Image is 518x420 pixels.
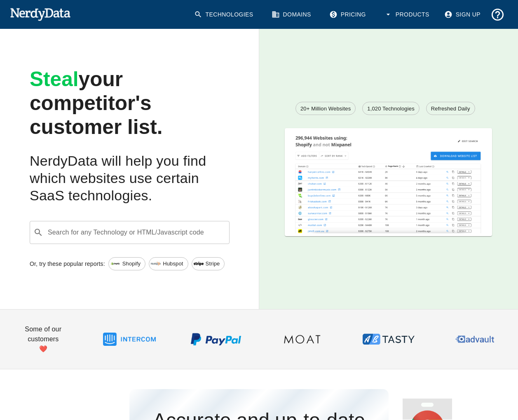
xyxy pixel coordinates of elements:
[487,4,508,25] button: Support and Documentation
[448,313,501,366] img: Advault
[267,4,318,25] a: Domains
[439,4,487,25] a: Sign Up
[158,260,188,268] span: Hubspot
[190,313,242,366] img: PayPal
[149,257,188,270] a: Hubspot
[362,313,415,366] img: ABTasty
[110,262,120,265] img: d513e568-ad32-44b5-b0c8-1b7d3fbe88a6.jpg
[30,260,105,268] p: Or, try these popular reports:
[296,105,355,113] span: 20+ Million Websites
[363,105,419,113] span: 1,020 Technologies
[30,68,79,91] span: Steal
[103,313,156,366] img: Intercom
[285,128,492,233] img: A screenshot of a report showing the total number of websites using Shopify
[427,105,475,113] span: Refreshed Daily
[324,4,373,25] a: Pricing
[192,257,225,270] a: Stripe
[151,259,161,269] img: a9e5c921-6753-4dd5-bbf1-d3e781a53414.jpg
[362,102,420,115] a: 1,020 Technologies
[201,260,225,268] span: Stripe
[194,259,204,269] img: e0da30f9-f622-4c97-93ff-29bdbb135f75.jpg
[118,260,145,268] span: Shopify
[108,257,145,270] a: Shopify
[30,68,230,139] h1: your competitor's customer list.
[426,102,475,115] a: Refreshed Daily
[276,313,328,366] img: Moat
[30,153,230,204] h2: NerdyData will help you find which websites use certain SaaS technologies.
[10,6,70,22] img: NerdyData.com
[379,4,436,25] button: Products
[189,4,260,25] a: Technologies
[295,102,356,115] a: 20+ Million Websites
